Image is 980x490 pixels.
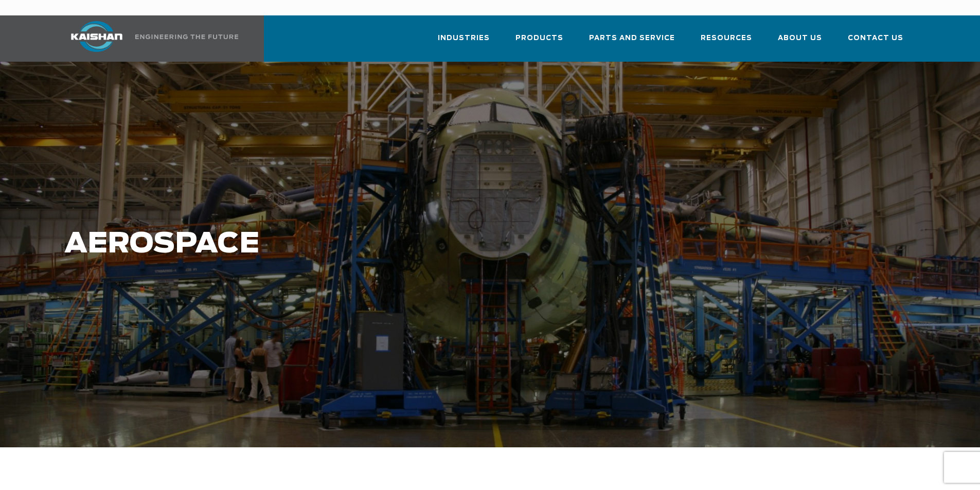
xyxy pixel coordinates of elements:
[438,32,490,44] span: Industries
[58,15,240,62] a: Kaishan USA
[58,21,135,52] img: kaishan logo
[515,32,563,44] span: Products
[135,34,238,39] img: Engineering the future
[778,32,822,44] span: About Us
[778,25,822,60] a: About Us
[515,25,563,60] a: Products
[438,25,490,60] a: Industries
[589,32,675,44] span: Parts and Service
[701,32,752,44] span: Resources
[589,25,675,60] a: Parts and Service
[64,228,772,260] h1: Aerospace
[848,32,903,44] span: Contact Us
[848,25,903,60] a: Contact Us
[701,25,752,60] a: Resources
